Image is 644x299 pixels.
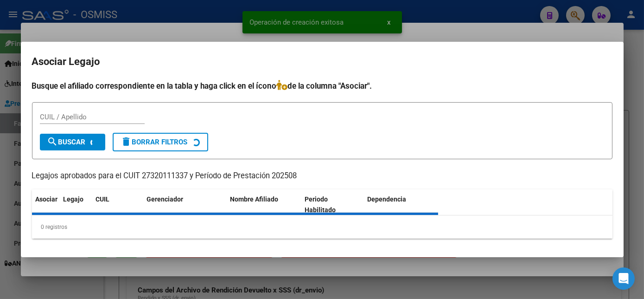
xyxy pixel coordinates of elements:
datatable-header-cell: Dependencia [363,189,438,220]
button: Borrar Filtros [113,133,208,151]
span: Dependencia [367,195,406,203]
mat-icon: search [47,136,58,147]
span: Gerenciador [147,195,184,203]
datatable-header-cell: Gerenciador [143,189,227,220]
datatable-header-cell: Nombre Afiliado [227,189,301,220]
div: 0 registros [32,215,612,239]
p: Legajos aprobados para el CUIT 27320111337 y Período de Prestación 202508 [32,170,612,182]
mat-icon: delete [121,136,132,147]
span: CUIL [96,195,110,203]
button: Buscar [40,134,105,150]
span: Periodo Habilitado [305,195,336,214]
datatable-header-cell: Asociar [32,189,60,220]
span: Borrar Filtros [121,138,188,146]
datatable-header-cell: Legajo [60,189,92,220]
h4: Busque el afiliado correspondiente en la tabla y haga click en el ícono de la columna "Asociar". [32,80,612,92]
span: Legajo [64,195,84,203]
span: Buscar [47,138,86,146]
datatable-header-cell: CUIL [92,189,143,220]
h2: Asociar Legajo [32,53,612,71]
div: Open Intercom Messenger [612,267,635,290]
datatable-header-cell: Periodo Habilitado [301,189,363,220]
span: Nombre Afiliado [230,195,279,203]
span: Asociar [36,195,58,203]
